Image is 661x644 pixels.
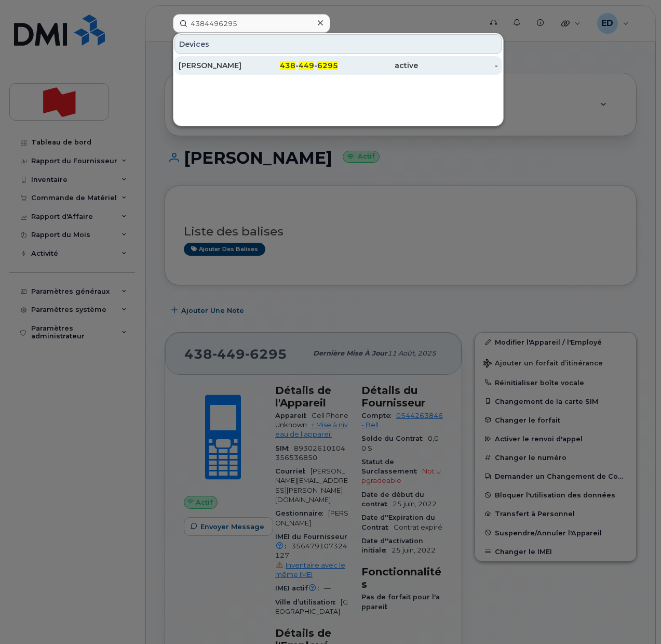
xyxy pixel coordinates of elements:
[299,61,314,70] span: 449
[280,61,295,70] span: 438
[418,60,498,71] div: -
[317,61,338,70] span: 6295
[174,56,502,75] a: [PERSON_NAME]438-449-6295active-
[259,60,339,71] div: - -
[179,60,259,71] div: [PERSON_NAME]
[338,60,418,71] div: active
[174,34,502,54] div: Devices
